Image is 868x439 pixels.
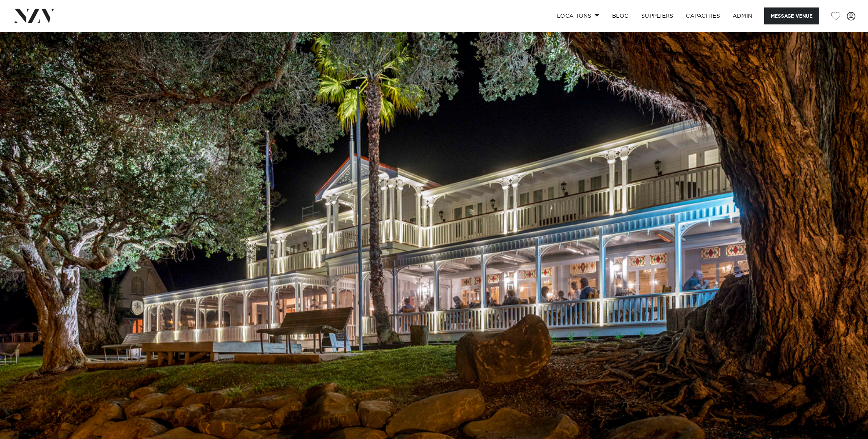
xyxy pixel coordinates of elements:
a: SUPPLIERS [635,7,679,24]
img: nzv-logo.png [13,9,56,23]
a: BLOG [606,7,635,24]
button: Message Venue [764,7,819,24]
a: Locations [551,7,606,24]
a: ADMIN [726,7,759,24]
a: Capacities [679,7,726,24]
